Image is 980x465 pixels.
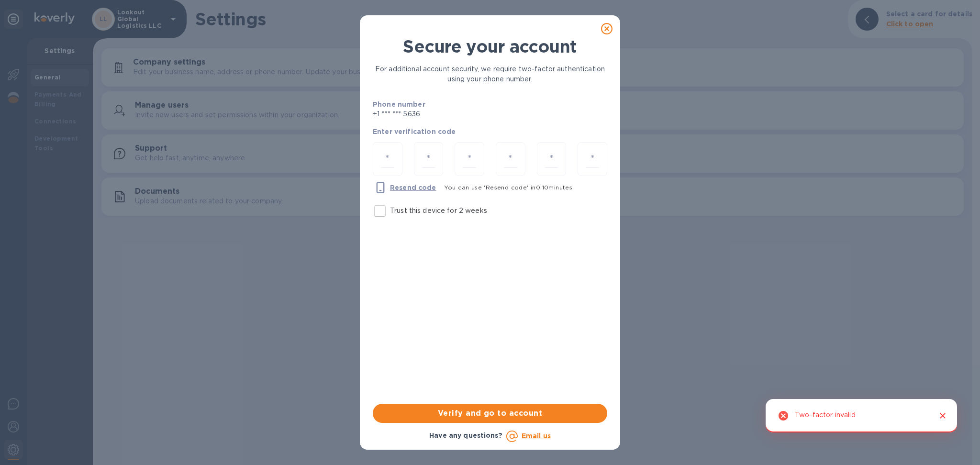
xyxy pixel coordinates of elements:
[429,432,502,439] b: Have any questions?
[522,432,551,440] a: Email us
[795,407,856,425] div: Two-factor invalid
[390,206,487,216] p: Trust this device for 2 weeks
[373,36,607,56] h1: Secure your account
[373,404,607,423] button: Verify and go to account
[380,408,600,419] span: Verify and go to account
[444,184,573,191] span: You can use 'Resend code' in 0 : 10 minutes
[390,184,436,191] u: Resend code
[373,127,607,136] p: Enter verification code
[936,410,949,422] button: Close
[373,100,425,108] b: Phone number
[373,64,607,84] p: For additional account security, we require two-factor authentication using your phone number.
